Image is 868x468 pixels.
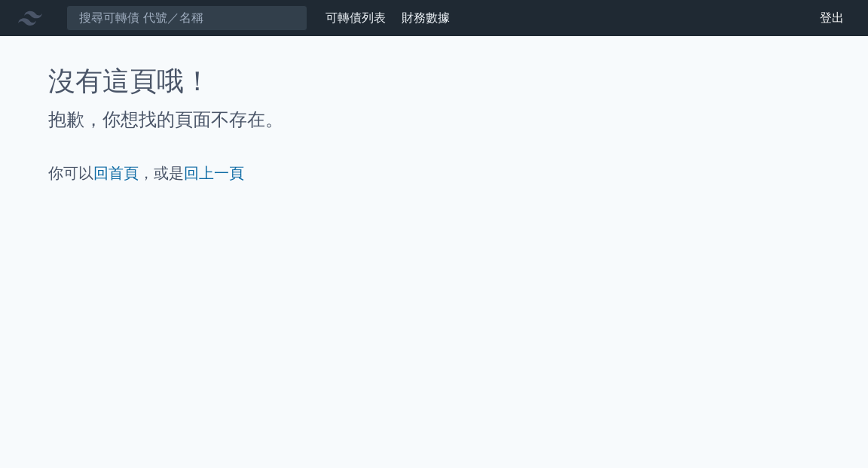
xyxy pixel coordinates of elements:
h1: 沒有這頁哦！ [48,66,820,96]
a: 可轉債列表 [325,11,386,25]
a: 回上一頁 [184,164,244,182]
a: 回首頁 [93,164,139,182]
p: 你可以 ，或是 [48,163,820,184]
a: 登出 [808,6,856,30]
h2: 抱歉，你想找的頁面不存在。 [48,108,820,132]
a: 財務數據 [402,11,450,25]
input: 搜尋可轉債 代號／名稱 [66,5,307,31]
